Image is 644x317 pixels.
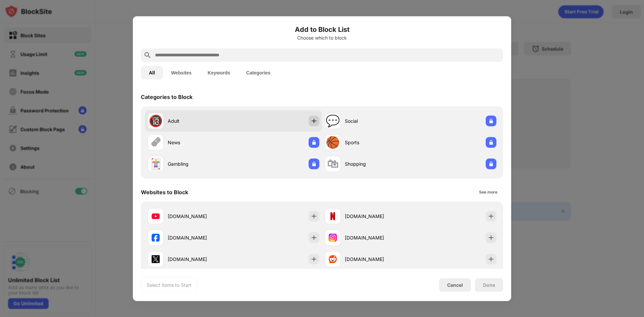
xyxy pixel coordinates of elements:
[141,66,163,79] button: All
[141,35,503,40] div: Choose which to block
[149,157,163,171] div: 🃏
[141,24,503,34] h6: Add to Block List
[150,136,161,149] div: 🗞
[163,66,200,79] button: Websites
[345,234,411,241] div: [DOMAIN_NAME]
[141,189,188,195] div: Websites to Block
[483,282,495,287] div: Done
[345,213,411,220] div: [DOMAIN_NAME]
[147,281,192,288] div: Select Items to Start
[329,233,337,242] img: favicons
[345,139,411,146] div: Sports
[141,93,193,100] div: Categories to Block
[152,233,160,242] img: favicons
[447,282,463,288] div: Cancel
[152,212,160,220] img: favicons
[326,136,340,149] div: 🏀
[345,117,411,124] div: Social
[345,256,411,263] div: [DOMAIN_NAME]
[238,66,278,79] button: Categories
[327,157,338,171] div: 🛍
[168,213,233,220] div: [DOMAIN_NAME]
[329,255,337,263] img: favicons
[168,234,233,241] div: [DOMAIN_NAME]
[152,255,160,263] img: favicons
[168,160,233,167] div: Gambling
[144,51,152,59] img: search.svg
[149,114,163,128] div: 🔞
[168,139,233,146] div: News
[479,189,497,195] div: See more
[326,114,340,128] div: 💬
[329,212,337,220] img: favicons
[168,117,233,124] div: Adult
[168,256,233,263] div: [DOMAIN_NAME]
[200,66,238,79] button: Keywords
[345,160,411,167] div: Shopping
